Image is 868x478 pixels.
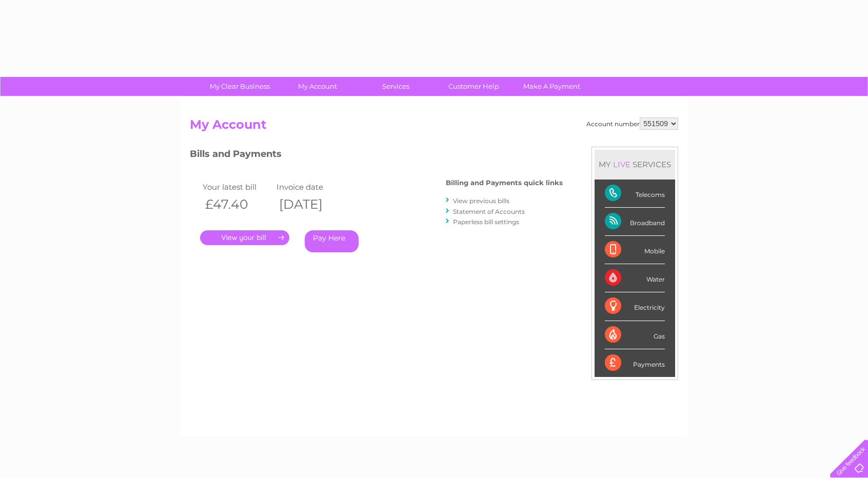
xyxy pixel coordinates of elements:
[605,236,665,264] div: Mobile
[190,117,678,137] h2: My Account
[509,77,594,96] a: Make A Payment
[431,77,516,96] a: Customer Help
[605,180,665,208] div: Telecoms
[605,349,665,377] div: Payments
[305,230,359,252] a: Pay Here
[275,77,360,96] a: My Account
[595,150,675,179] div: MY SERVICES
[453,197,509,205] a: View previous bills
[198,77,282,96] a: My Clear Business
[586,117,678,130] div: Account number
[200,194,274,215] th: £47.40
[353,77,438,96] a: Services
[453,218,519,226] a: Paperless bill settings
[274,194,348,215] th: [DATE]
[453,208,525,215] a: Statement of Accounts
[200,230,289,245] a: .
[611,160,633,169] div: LIVE
[605,264,665,292] div: Water
[190,147,563,165] h3: Bills and Payments
[274,180,348,194] td: Invoice date
[605,208,665,236] div: Broadband
[605,321,665,349] div: Gas
[605,292,665,321] div: Electricity
[446,179,563,187] h4: Billing and Payments quick links
[200,180,274,194] td: Your latest bill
